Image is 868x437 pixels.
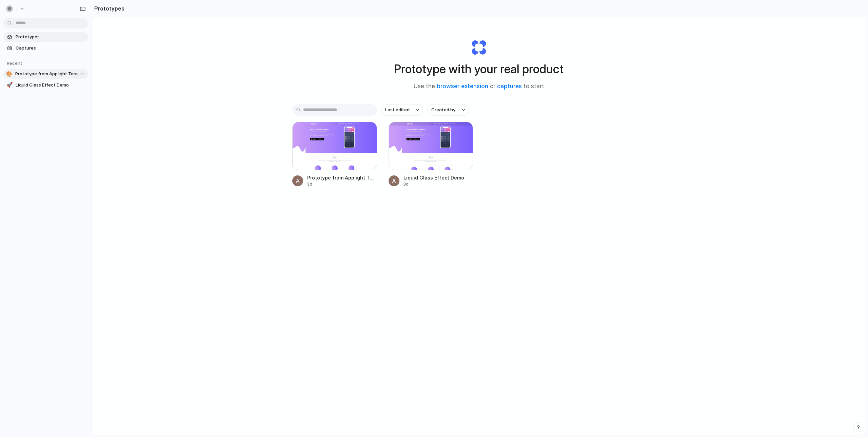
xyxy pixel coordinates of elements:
[16,45,85,52] span: Captures
[16,34,85,40] span: Prototypes
[7,60,22,66] span: Recent
[307,174,377,181] span: Prototype from Applight Template Demo
[437,83,488,90] a: browser extension
[3,69,88,79] a: 🎨Prototype from Applight Template Demo
[414,82,544,91] span: Use the or to start
[307,181,377,187] div: 3d
[403,174,473,181] span: Liquid Glass Effect Demo
[389,122,473,187] a: Liquid Glass Effect DemoLiquid Glass Effect Demo3d
[3,80,88,90] a: 🚀Liquid Glass Effect Demo
[3,32,88,42] a: Prototypes
[92,4,124,13] h2: Prototypes
[427,104,469,116] button: Created by
[15,71,85,77] span: Prototype from Applight Template Demo
[16,5,18,12] span: -
[292,122,377,187] a: Prototype from Applight Template DemoPrototype from Applight Template Demo3d
[6,82,13,89] div: 🚀
[16,82,85,89] span: Liquid Glass Effect Demo
[497,83,522,90] a: captures
[431,107,455,113] span: Created by
[394,60,564,78] h1: Prototype with your real product
[385,107,410,113] span: Last edited
[3,3,28,14] button: -
[6,71,13,77] div: 🎨
[403,181,473,187] div: 3d
[3,43,88,53] a: Captures
[381,104,423,116] button: Last edited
